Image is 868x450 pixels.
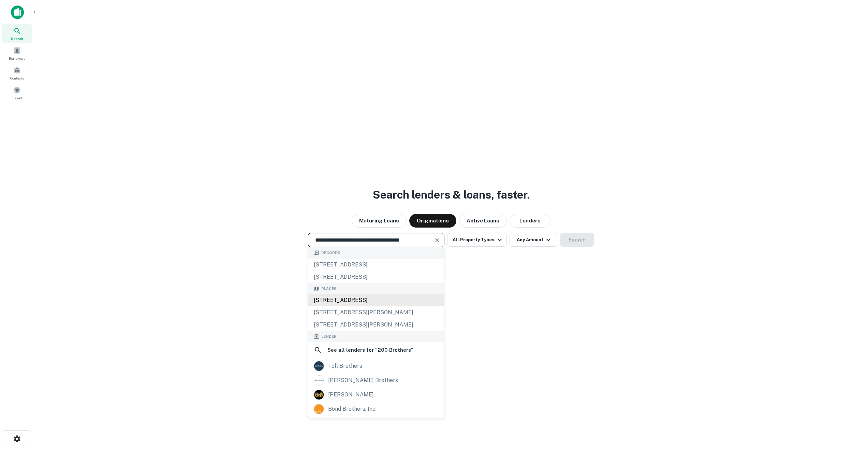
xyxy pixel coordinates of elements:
[314,361,324,371] img: picture
[308,259,444,271] div: [STREET_ADDRESS]
[308,402,444,416] a: bond brothers, inc.
[11,36,23,41] span: Search
[328,361,362,371] div: toll brothers
[409,214,456,228] button: Originations
[328,375,398,386] div: [PERSON_NAME] brothers
[308,373,444,388] a: [PERSON_NAME] brothers
[9,56,25,61] span: Borrowers
[2,64,32,82] a: Contacts
[321,334,337,339] span: Lender
[321,286,337,292] span: Places
[2,24,32,43] a: Search
[308,388,444,402] a: [PERSON_NAME]
[432,235,442,245] button: Clear
[314,376,324,385] img: picture
[314,390,324,400] img: picture
[328,404,377,414] div: bond brothers, inc.
[459,214,507,228] button: Active Loans
[510,214,550,228] button: Lenders
[373,187,530,203] h3: Search lenders & loans, faster.
[834,395,868,428] iframe: Chat Widget
[308,306,444,319] div: [STREET_ADDRESS][PERSON_NAME]
[2,84,32,102] a: Saved
[308,319,444,331] div: [STREET_ADDRESS][PERSON_NAME]
[328,390,374,400] div: [PERSON_NAME]
[321,250,340,256] span: Records
[308,271,444,283] div: [STREET_ADDRESS]
[308,294,444,306] div: [STREET_ADDRESS]
[2,44,32,62] a: Borrowers
[314,404,324,414] img: picture
[12,95,22,101] span: Saved
[352,214,407,228] button: Maturing Loans
[447,233,506,247] button: All Property Types
[308,359,444,373] a: toll brothers
[308,416,444,431] a: [PERSON_NAME] brothers
[327,346,413,354] h6: See all lenders for " 200 Brothers "
[10,75,24,81] span: Contacts
[510,233,557,247] button: Any Amount
[11,5,24,19] img: capitalize-icon.png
